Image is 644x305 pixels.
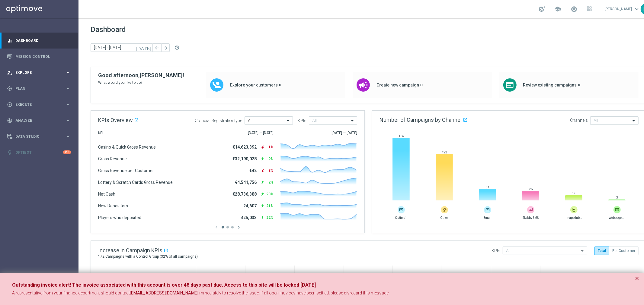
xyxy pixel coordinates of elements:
[15,135,65,138] span: Data Studio
[7,150,12,155] i: lightbulb
[7,38,12,43] i: equalizer
[7,134,71,139] button: Data Studio keyboard_arrow_right
[633,6,640,12] span: keyboard_arrow_down
[7,150,71,155] button: lightbulb Optibot +10
[65,134,71,139] i: keyboard_arrow_right
[12,291,130,295] span: A representative from your finance department should contact
[7,144,71,160] div: Optibot
[15,119,65,122] span: Analyze
[63,150,71,154] div: +10
[7,86,65,91] div: Plan
[7,49,71,64] div: Mission Control
[7,70,71,75] button: person_search Explore keyboard_arrow_right
[7,118,65,123] div: Analyze
[7,70,65,75] div: Explore
[65,118,71,123] i: keyboard_arrow_right
[198,291,389,295] span: immediately to resolve the issue. If all open inovices have been settled, please disregard this m...
[7,102,71,107] button: play_circle_outline Execute keyboard_arrow_right
[7,70,12,75] i: person_search
[130,290,198,296] a: [EMAIL_ADDRESS][DOMAIN_NAME]
[15,103,65,106] span: Execute
[65,70,71,75] i: keyboard_arrow_right
[65,86,71,91] i: keyboard_arrow_right
[7,102,65,107] div: Execute
[15,33,71,49] a: Dashboard
[7,118,12,123] i: track_changes
[7,33,71,49] div: Dashboard
[65,102,71,107] i: keyboard_arrow_right
[635,275,639,282] button: Close
[15,144,63,160] a: Optibot
[7,38,71,43] button: equalizer Dashboard
[15,87,65,90] span: Plan
[7,86,71,91] button: gps_fixed Plan keyboard_arrow_right
[15,49,71,64] a: Mission Control
[554,6,561,12] span: school
[7,118,71,123] button: track_changes Analyze keyboard_arrow_right
[15,71,65,74] span: Explore
[7,86,12,91] i: gps_fixed
[7,54,71,59] button: Mission Control
[7,102,12,107] i: play_circle_outline
[604,5,641,14] a: [PERSON_NAME]keyboard_arrow_down
[12,282,316,288] strong: Outstanding invoice alert! The invoice associated with this account is over 48 days past due. Acc...
[7,134,65,139] div: Data Studio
